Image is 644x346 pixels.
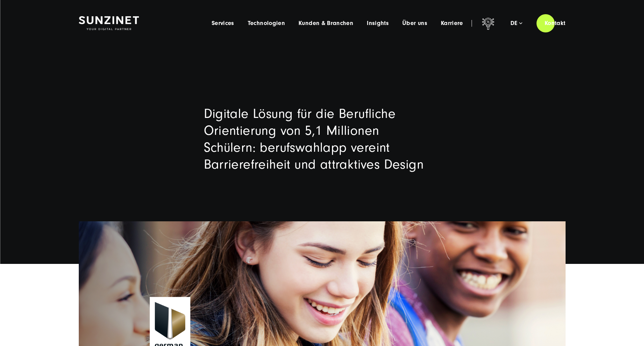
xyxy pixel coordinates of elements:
div: de [510,20,522,27]
a: Kunden & Branchen [299,20,353,27]
a: Über uns [402,20,427,27]
a: Insights [367,20,389,27]
a: Karriere [441,20,463,27]
a: Kontakt [536,14,574,33]
h1: Digitale Lösung für die Berufliche Orientierung von 5,1 Millionen Schülern: berufswahlapp vereint... [204,105,440,173]
a: Technologien [248,20,285,27]
img: SUNZINET Full Service Digital Agentur [79,16,139,30]
a: Services [212,20,234,27]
